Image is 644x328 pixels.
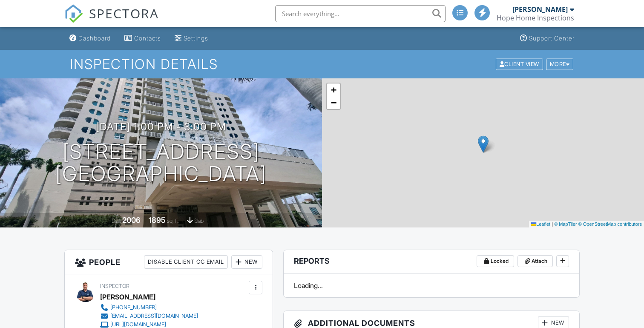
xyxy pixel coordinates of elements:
div: [EMAIL_ADDRESS][DOMAIN_NAME] [110,313,198,319]
img: Marker [478,135,489,153]
a: Zoom in [327,83,340,96]
h3: [DATE] 1:00 pm - 3:00 pm [96,121,226,132]
a: SPECTORA [64,12,159,29]
a: [EMAIL_ADDRESS][DOMAIN_NAME] [100,312,198,320]
a: Contacts [121,31,164,46]
div: 1895 [149,216,166,224]
a: Leaflet [531,222,550,227]
a: Dashboard [66,31,114,46]
div: Client View [496,58,543,70]
div: [PERSON_NAME] [100,291,155,303]
div: [PHONE_NUMBER] [110,304,157,311]
div: Hope Home Inspections [497,14,574,22]
span: | [552,222,553,227]
span: Built [112,218,121,224]
div: Dashboard [78,35,111,42]
h3: People [65,250,273,274]
div: Disable Client CC Email [144,255,228,269]
div: Support Center [529,35,575,42]
a: Support Center [517,31,578,46]
div: [URL][DOMAIN_NAME] [110,321,166,328]
a: © OpenStreetMap contributors [578,222,642,227]
span: Inspector [100,283,129,289]
span: − [331,97,336,108]
div: 2006 [122,216,141,224]
div: New [231,255,262,269]
div: Contacts [134,35,161,42]
h1: Inspection Details [70,57,574,72]
span: SPECTORA [89,4,159,22]
a: Client View [495,60,545,67]
div: More [546,58,574,70]
h1: [STREET_ADDRESS] [GEOGRAPHIC_DATA] [55,141,267,186]
input: Search everything... [275,5,446,22]
span: slab [194,218,204,224]
div: Settings [184,35,208,42]
span: sq. ft. [167,218,179,224]
a: Zoom out [327,96,340,109]
span: + [331,84,336,95]
div: [PERSON_NAME] [512,5,568,14]
a: © MapTiler [554,222,577,227]
a: [PHONE_NUMBER] [100,303,198,312]
img: The Best Home Inspection Software - Spectora [64,4,83,23]
a: Settings [171,31,212,46]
